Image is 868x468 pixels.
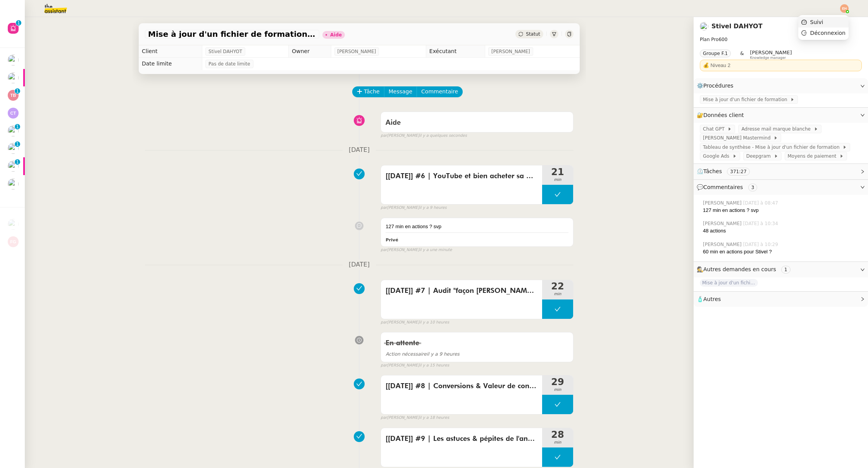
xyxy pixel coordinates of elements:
nz-tag: 1 [781,266,790,274]
img: svg [8,108,19,119]
nz-badge-sup: 1 [15,124,20,129]
span: par [381,132,387,139]
img: users%2FQpCxyqocEVdZY41Fxv3wygnJiLr1%2Favatar%2F9203b7ab-e096-427c-ac20-8ca19ba09eb5 [8,219,19,230]
img: users%2FtFhOaBya8rNVU5KG7br7ns1BCvi2%2Favatar%2Faa8c47da-ee6c-4101-9e7d-730f2e64f978 [8,161,19,172]
span: [DATE] à 10:29 [743,241,780,248]
button: Commentaire [417,86,463,97]
span: il y a 9 heures [386,351,460,357]
span: [PERSON_NAME] [703,200,743,206]
p: 1 [16,124,19,131]
img: users%2F0v3yA2ZOZBYwPN7V38GNVTYjOQj1%2Favatar%2Fa58eb41e-cbb7-4128-9131-87038ae72dcb [8,126,19,136]
span: [[DATE]] #7 | Audit "façon [PERSON_NAME]-Van" [386,285,537,297]
span: Adresse mail marque blanche [741,125,813,133]
small: [PERSON_NAME] [381,247,452,253]
div: 127 min en actions ? svp [386,223,568,231]
span: par [381,247,387,253]
img: users%2F8F3ae0CdRNRxLT9M8DTLuFZT1wq1%2Favatar%2F8d3ba6ea-8103-41c2-84d4-2a4cca0cf040 [8,55,19,65]
a: Stivel DAHYOT [711,22,763,30]
img: users%2FxcSDjHYvjkh7Ays4vB9rOShue3j1%2Favatar%2Fc5852ac1-ab6d-4275-813a-2130981b2f82 [8,143,19,154]
span: [DATE] à 10:34 [743,220,780,227]
span: Moyens de paiement [788,152,839,160]
b: Privé [386,237,398,243]
span: Mise à jour d'un fichier de formation - [DATE] [148,30,316,38]
span: 600 [718,37,727,42]
div: 💰 Niveau 2 [703,62,859,69]
div: 48 actions [703,227,862,235]
span: 28 [542,430,573,439]
span: il y a quelques secondes [419,132,467,139]
div: Aide [330,33,342,37]
nz-badge-sup: 1 [15,141,20,147]
span: Statut [526,31,540,37]
span: Données client [703,112,744,118]
div: ⚙️Procédures [694,78,868,93]
small: [PERSON_NAME] [381,362,449,369]
small: [PERSON_NAME] [381,319,449,326]
span: [PERSON_NAME] [491,48,530,55]
span: min [542,387,573,393]
span: 🔐 [697,111,747,120]
span: Autres [703,296,721,302]
div: 🕵️Autres demandes en cours 1 [694,262,868,277]
nz-tag: 371:27 [727,168,749,175]
span: Déconnexion [810,30,846,36]
div: 60 min en actions pour Stivel ? [703,248,862,256]
span: 🧴 [697,296,721,302]
img: svg [8,90,19,101]
p: 1 [16,141,19,148]
small: [PERSON_NAME] [381,415,449,421]
span: Chat GPT [703,125,727,133]
span: Google Ads [703,152,732,160]
img: users%2FtFhOaBya8rNVU5KG7br7ns1BCvi2%2Favatar%2Faa8c47da-ee6c-4101-9e7d-730f2e64f978 [8,72,19,83]
span: ⏲️ [697,168,756,174]
span: [[DATE]] #8 | Conversions & Valeur de conversion en Lead Gen [386,380,537,392]
span: Autres demandes en cours [703,266,776,272]
span: il y a 18 heures [419,415,449,421]
nz-tag: Groupe F.1 [700,50,731,57]
span: 🕵️ [697,266,794,272]
span: 29 [542,377,573,387]
span: Action nécessaire [386,351,427,357]
td: Date limite [139,58,202,70]
span: il y a 10 heures [419,319,449,326]
td: Client [139,45,202,58]
span: Stivel DAHYOT [208,48,242,55]
span: il y a 15 heures [419,362,449,369]
span: En attente [386,340,419,347]
span: 💬 [697,184,760,190]
span: il y a 9 heures [419,205,447,211]
span: [PERSON_NAME] [703,241,743,248]
td: Owner [289,45,331,58]
span: par [381,319,387,326]
span: [[DATE]] #6 | YouTube et bien acheter sa marque [386,170,537,182]
span: Aide [386,119,401,126]
span: Pas de date limite [208,60,250,68]
nz-tag: 3 [748,184,758,191]
div: ⏲️Tâches 371:27 [694,164,868,179]
img: users%2FxcSDjHYvjkh7Ays4vB9rOShue3j1%2Favatar%2Fc5852ac1-ab6d-4275-813a-2130981b2f82 [8,179,19,189]
p: 1 [16,159,19,166]
small: [PERSON_NAME] [381,205,446,211]
div: 127 min en actions ? svp [703,206,862,214]
div: 💬Commentaires 3 [694,180,868,195]
span: [DATE] [343,260,376,270]
span: [DATE] [343,145,376,155]
nz-badge-sup: 1 [15,88,20,94]
span: Suivi [810,19,823,25]
span: par [381,362,387,369]
span: Tâches [703,168,722,174]
td: Exécutant [426,45,485,58]
span: min [542,177,573,183]
span: Message [389,87,412,96]
span: [PERSON_NAME] [703,220,743,227]
button: Message [384,86,417,97]
span: [PERSON_NAME] [750,50,792,55]
nz-badge-sup: 1 [15,159,20,165]
img: svg [8,236,19,247]
app-user-label: Knowledge manager [750,50,792,60]
p: 1 [17,20,20,27]
img: svg [840,4,849,13]
span: 22 [542,282,573,291]
span: [PERSON_NAME] [338,48,376,55]
span: [[DATE]] #9 | Les astuces & pépites de l'année des membres [386,433,537,445]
